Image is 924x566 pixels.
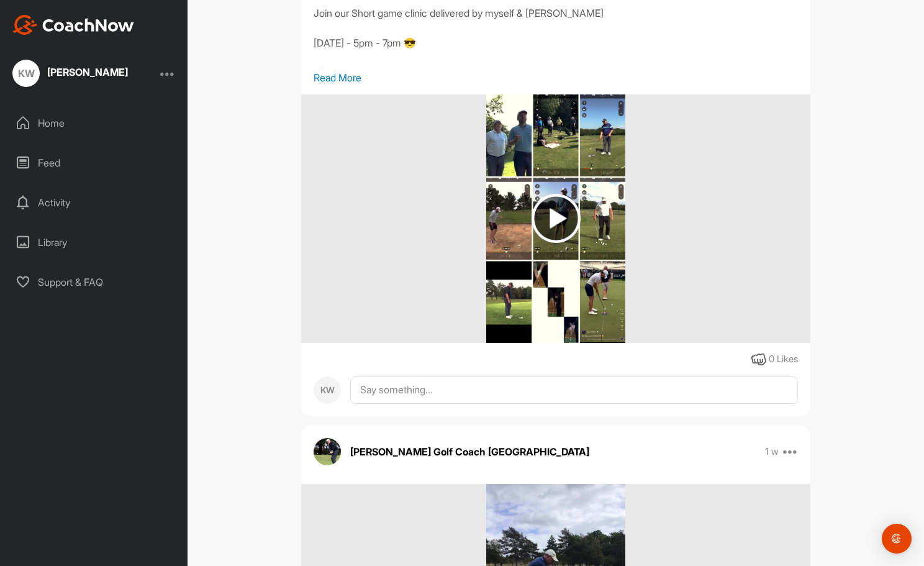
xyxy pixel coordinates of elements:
div: KW [12,60,40,87]
img: media [486,94,626,343]
p: Read More [314,70,798,85]
div: [PERSON_NAME] [47,67,128,77]
img: CoachNow [12,15,134,35]
p: 1 w [765,445,779,458]
div: Open Intercom Messenger [882,524,912,554]
img: avatar [314,438,341,465]
div: Activity [7,187,182,218]
div: Support & FAQ [7,267,182,298]
div: 0 Likes [769,352,798,367]
div: KW [314,377,341,404]
p: [PERSON_NAME] Golf Coach [GEOGRAPHIC_DATA] [350,444,589,459]
div: Home [7,107,182,139]
div: Library [7,227,182,258]
img: play [532,194,581,243]
div: Feed [7,147,182,178]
